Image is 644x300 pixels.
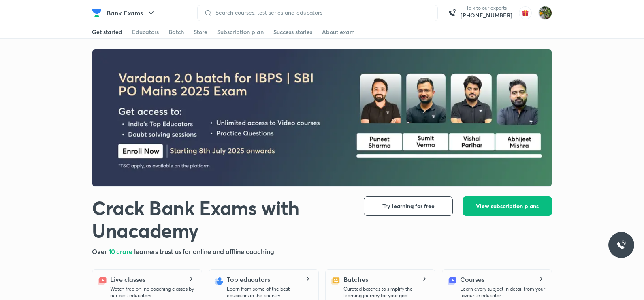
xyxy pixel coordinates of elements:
a: Store [194,25,207,38]
a: Educators [132,25,159,38]
div: Subscription plan [217,28,264,36]
div: Batch [168,28,184,36]
p: Curated batches to simplify the learning journey for your goal. [343,286,429,299]
span: 10 crore [109,247,134,256]
a: Get started [92,25,122,38]
img: call-us [444,5,461,21]
span: View subscription plans [476,202,539,210]
p: Talk to our experts [461,5,512,11]
span: Try learning for free [382,202,435,210]
button: Try learning for free [364,196,453,216]
h5: Courses [460,275,484,284]
div: About exam [322,28,355,36]
div: Educators [132,28,159,36]
h5: Top educators [227,275,270,284]
input: Search courses, test series and educators [212,9,431,16]
div: Success stories [273,28,312,36]
h1: Crack Bank Exams with Unacademy [92,196,351,242]
img: Sweksha soni [538,6,552,20]
span: Over [92,247,109,256]
a: Success stories [273,25,312,38]
a: Batch [168,25,184,38]
a: Subscription plan [217,25,264,38]
img: avatar [519,6,532,19]
a: About exam [322,25,355,38]
a: [PHONE_NUMBER] [461,11,512,19]
h5: Live classes [110,275,145,284]
p: Watch free online coaching classes by our best educators. [110,286,195,299]
button: Bank Exams [102,5,161,21]
img: Company Logo [92,8,102,18]
h5: Batches [343,275,368,284]
p: Learn from some of the best educators in the country. [227,286,312,299]
button: View subscription plans [463,196,552,216]
img: ttu [616,240,626,250]
p: Learn every subject in detail from your favourite educator. [460,286,545,299]
div: Get started [92,28,122,36]
span: learners trust us for online and offline coaching [134,247,274,256]
div: Store [194,28,207,36]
